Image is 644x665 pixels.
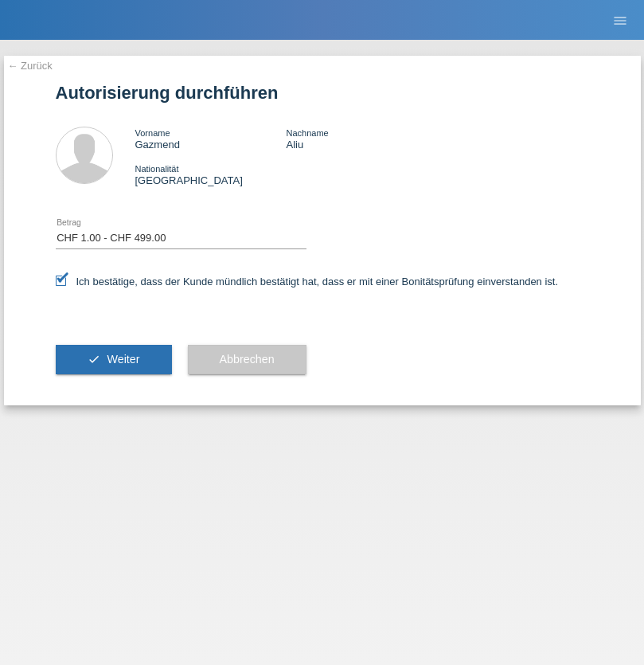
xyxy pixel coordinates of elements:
[8,60,53,72] a: ← Zurück
[188,345,306,375] button: Abbrechen
[135,128,170,138] span: Vorname
[220,353,275,366] span: Abbrechen
[107,353,139,366] span: Weiter
[135,164,179,174] span: Nationalität
[286,127,437,151] div: Aliu
[135,127,287,151] div: Gazmend
[56,345,172,375] button: check Weiter
[56,276,559,288] label: Ich bestätige, dass der Kunde mündlich bestätigt hat, dass er mit einer Bonitätsprüfung einversta...
[612,13,628,29] i: menu
[56,83,589,103] h1: Autorisierung durchführen
[286,128,328,138] span: Nachname
[135,162,287,186] div: [GEOGRAPHIC_DATA]
[604,15,636,25] a: menu
[88,353,100,366] i: check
